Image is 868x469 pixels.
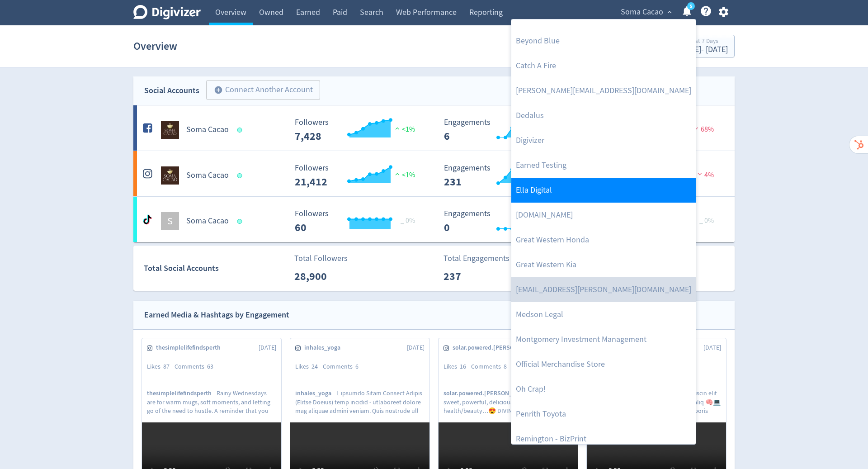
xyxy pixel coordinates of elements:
[511,302,696,327] a: Medson Legal
[511,203,696,227] a: [DOMAIN_NAME]
[511,402,696,426] a: Penrith Toyota
[511,103,696,128] a: Dedalus
[511,327,696,352] a: Montgomery Investment Management
[511,128,696,153] a: Digivizer
[511,426,696,451] a: Remington - BizPrint
[511,252,696,277] a: Great Western Kia
[511,28,696,53] a: Beyond Blue
[511,277,696,302] a: [EMAIL_ADDRESS][PERSON_NAME][DOMAIN_NAME]
[511,377,696,402] a: Oh Crap!
[511,78,696,103] a: [PERSON_NAME][EMAIL_ADDRESS][DOMAIN_NAME]
[511,352,696,377] a: Official Merchandise Store
[511,153,696,178] a: Earned Testing
[511,53,696,78] a: Catch A Fire
[511,227,696,252] a: Great Western Honda
[511,178,696,203] a: Ella Digital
